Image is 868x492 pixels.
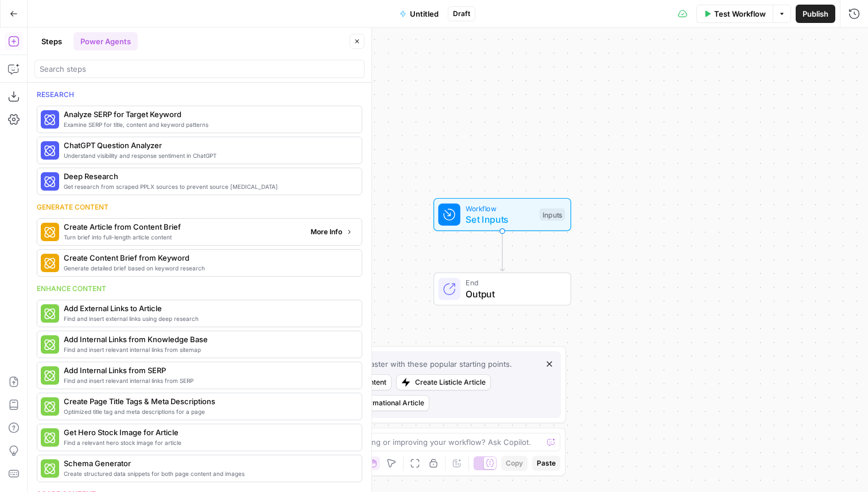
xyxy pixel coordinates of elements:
[466,287,559,301] span: Output
[410,8,439,20] span: Untitled
[37,202,362,212] div: Generate content
[333,398,424,408] div: Create Informational Article
[37,90,362,100] div: Research
[396,273,609,306] div: EndOutput
[393,5,445,23] button: Untitled
[64,314,352,323] span: Find and insert external links using deep research
[64,469,352,478] span: Create structured data snippets for both page content and images
[64,140,352,151] span: ChatGPT Question Analyzer
[37,284,362,294] div: Enhance content
[34,32,69,51] button: Steps
[64,233,301,242] span: Turn brief into full-length article content
[500,231,504,272] g: Edge from start to end
[796,5,835,23] button: Publish
[64,407,352,416] span: Optimized title tag and meta descriptions for a page
[40,63,359,75] input: Search steps
[64,334,352,345] span: Add Internal Links from Knowledge Base
[64,376,352,385] span: Find and insert relevant internal links from SERP
[466,203,534,214] span: Workflow
[803,8,828,20] span: Publish
[64,264,352,273] span: Generate detailed brief based on keyword research
[64,171,352,182] span: Deep Research
[64,303,352,314] span: Add External Links to Article
[64,109,352,120] span: Analyze SERP for Target Keyword
[64,221,301,233] span: Create Article from Content Brief
[64,365,352,376] span: Add Internal Links from SERP
[64,182,352,191] span: Get research from scraped PPLX sources to prevent source [MEDICAL_DATA]
[453,9,470,19] span: Draft
[311,227,342,237] span: More Info
[64,151,352,160] span: Understand visibility and response sentiment in ChatGPT
[64,252,352,264] span: Create Content Brief from Keyword
[73,32,138,51] button: Power Agents
[466,277,559,288] span: End
[537,458,556,468] span: Paste
[64,120,352,129] span: Examine SERP for title, content and keyword patterns
[714,8,766,20] span: Test Workflow
[306,224,357,239] button: More Info
[314,358,512,370] div: Begin building faster with these popular starting points.
[396,198,609,231] div: WorkflowSet InputsInputs
[506,458,523,468] span: Copy
[532,456,560,471] button: Paste
[696,5,773,23] button: Test Workflow
[64,427,352,438] span: Get Hero Stock Image for Article
[466,212,534,226] span: Set Inputs
[540,208,565,221] div: Inputs
[501,456,528,471] button: Copy
[64,345,352,354] span: Find and insert relevant internal links from sitemap
[64,438,352,447] span: Find a relevant hero stock image for article
[415,377,486,388] div: Create Listicle Article
[64,396,352,407] span: Create Page Title Tags & Meta Descriptions
[64,458,352,469] span: Schema Generator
